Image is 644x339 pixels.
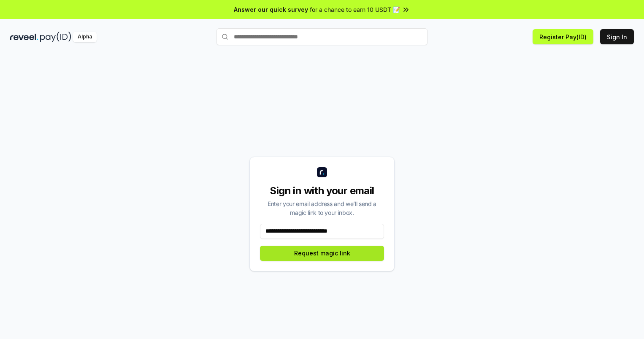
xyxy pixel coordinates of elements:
img: logo_small [317,167,327,177]
span: for a chance to earn 10 USDT 📝 [310,5,400,14]
button: Sign In [600,29,634,44]
img: pay_id [40,32,71,42]
div: Alpha [73,32,97,42]
div: Sign in with your email [260,184,384,198]
img: reveel_dark [10,32,38,42]
button: Request magic link [260,246,384,261]
span: Answer our quick survey [234,5,308,14]
div: Enter your email address and we’ll send a magic link to your inbox. [260,199,384,217]
button: Register Pay(ID) [533,29,593,44]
